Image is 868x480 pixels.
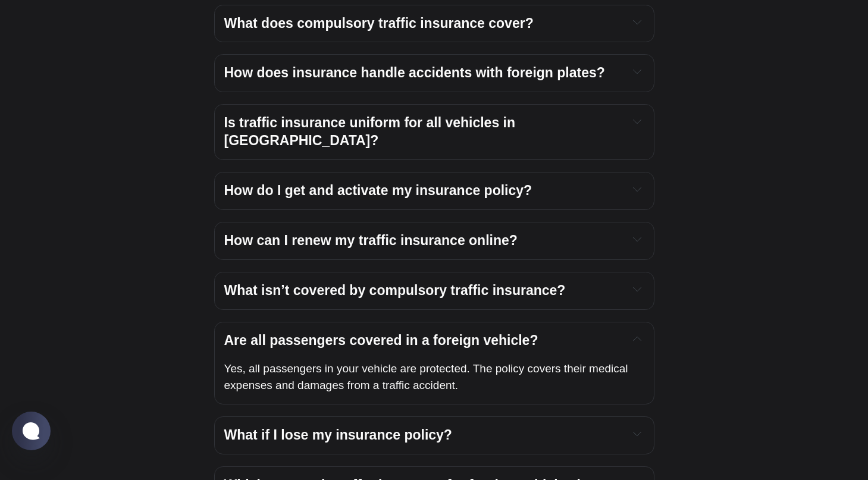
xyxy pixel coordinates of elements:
button: Expand toggle to read content [631,64,644,79]
span: How do I get and activate my insurance policy? [224,183,532,198]
button: Expand toggle to read content [631,332,644,346]
span: Is traffic insurance uniform for all vehicles in [GEOGRAPHIC_DATA]? [224,115,519,148]
button: Expand toggle to read content [631,232,644,246]
span: What does compulsory traffic insurance cover? [224,15,534,31]
button: Expand toggle to read content [631,426,644,441]
span: What if I lose my insurance policy? [224,427,452,443]
button: Expand toggle to read content [631,15,644,29]
button: Expand toggle to read content [631,282,644,296]
span: Are all passengers covered in a foreign vehicle? [224,332,538,348]
span: How does insurance handle accidents with foreign plates? [224,65,605,80]
span: How can I renew my traffic insurance online? [224,233,518,248]
span: Yes, all passengers in your vehicle are protected. The policy covers their medical expenses and d... [224,362,631,392]
span: What isn’t covered by compulsory traffic insurance? [224,283,566,298]
button: Expand toggle to read content [631,182,644,196]
button: Expand toggle to read content [631,114,644,128]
